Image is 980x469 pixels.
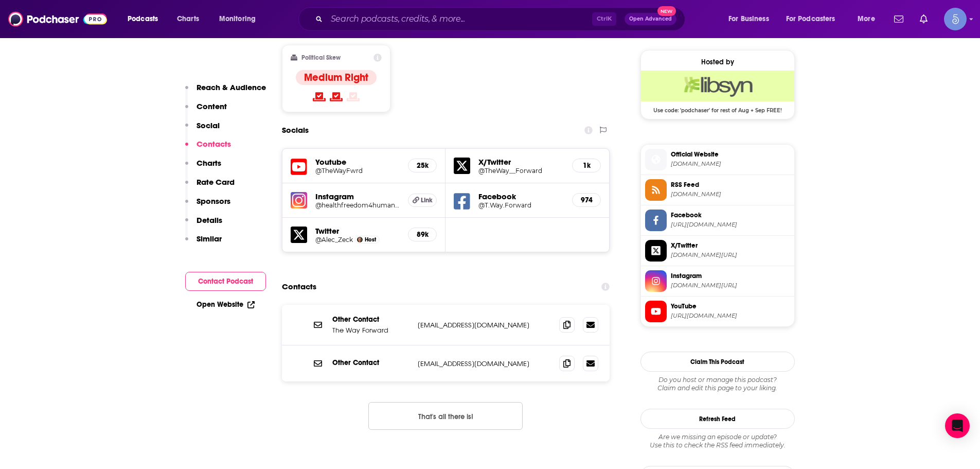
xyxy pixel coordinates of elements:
h5: 25k [417,161,428,170]
h5: 89k [417,230,428,239]
span: Link [421,196,433,204]
h5: Instagram [315,192,400,201]
span: Monitoring [219,12,256,26]
span: Official Website [671,150,790,159]
h5: 1k [581,161,592,170]
p: [EMAIL_ADDRESS][DOMAIN_NAME] [418,321,551,329]
h5: Twitter [315,226,400,236]
button: Show profile menu [944,8,967,30]
p: Other Contact [332,358,409,367]
p: Content [197,101,227,111]
span: Podcasts [128,12,158,26]
span: instagram.com/healthfreedom4humanity [671,282,790,289]
button: open menu [721,11,782,27]
a: Charts [170,11,205,27]
button: Refresh Feed [640,409,795,429]
button: Reach & Audience [185,82,266,101]
h2: Contacts [282,277,316,297]
span: Logged in as Spiral5-G1 [944,8,967,30]
span: For Podcasters [786,12,835,26]
button: Similar [185,234,222,253]
span: twitter.com/TheWay__Forward [671,251,790,259]
p: Rate Card [197,177,235,187]
a: @TheWay__Forward [478,167,564,175]
h4: Medium Right [304,71,368,84]
p: Social [197,120,220,130]
a: Facebook[URL][DOMAIN_NAME] [645,210,790,231]
span: RSS Feed [671,180,790,189]
p: Charts [197,158,221,168]
span: https://www.facebook.com/T.Way.Forward [671,221,790,229]
button: Social [185,120,220,140]
button: open menu [120,11,171,27]
p: Reach & Audience [197,82,266,92]
a: @T.Way.Forward [478,201,564,209]
span: Use code: 'podchaser' for rest of Aug + Sep FREE! [641,101,794,114]
button: open menu [850,11,888,27]
button: Contact Podcast [185,272,266,291]
span: For Business [728,12,769,26]
button: Sponsors [185,196,230,215]
p: [EMAIL_ADDRESS][DOMAIN_NAME] [418,359,551,368]
button: Charts [185,158,221,177]
button: Details [185,215,222,234]
a: Instagram[DOMAIN_NAME][URL] [645,270,790,292]
button: Claim This Podcast [640,352,795,372]
button: Open AdvancedNew [625,13,676,25]
span: Open Advanced [629,16,672,22]
img: Libsyn Deal: Use code: 'podchaser' for rest of Aug + Sep FREE! [641,71,794,101]
button: Nothing here. [368,402,523,430]
img: Podchaser - Follow, Share and Rate Podcasts [8,9,107,29]
span: X/Twitter [671,241,790,250]
span: Instagram [671,271,790,281]
a: YouTube[URL][DOMAIN_NAME] [645,301,790,322]
img: User Profile [944,8,967,30]
button: Contacts [185,139,231,158]
div: Claim and edit this page to your liking. [640,376,795,392]
span: https://www.youtube.com/@TheWayFwrd [671,312,790,320]
a: @healthfreedom4humanity [315,201,400,209]
span: Charts [177,12,199,26]
img: Alec Zeck [357,237,363,242]
span: thewayfwrd.com [671,160,790,168]
a: Official Website[DOMAIN_NAME] [645,149,790,170]
span: hffh2020.libsyn.com [671,190,790,198]
span: YouTube [671,302,790,311]
a: Show notifications dropdown [916,10,932,28]
h5: 974 [581,196,592,204]
a: Open Website [197,300,255,309]
p: Details [197,215,222,225]
span: New [657,6,676,16]
div: Hosted by [641,58,794,66]
a: @Alec_Zeck [315,236,353,244]
p: The Way Forward [332,326,409,335]
button: Rate Card [185,177,235,196]
div: Open Intercom Messenger [945,413,970,438]
button: Content [185,101,227,120]
h2: Political Skew [301,54,341,61]
button: open menu [212,11,269,27]
a: Show notifications dropdown [890,10,907,28]
a: RSS Feed[DOMAIN_NAME] [645,179,790,201]
div: Search podcasts, credits, & more... [308,7,695,31]
button: open menu [779,11,850,27]
span: Facebook [671,211,790,220]
span: More [858,12,875,26]
span: Host [365,236,376,243]
h5: X/Twitter [478,157,564,167]
h2: Socials [282,120,309,140]
a: X/Twitter[DOMAIN_NAME][URL] [645,240,790,262]
img: iconImage [291,192,307,209]
a: Link [408,194,437,207]
h5: Facebook [478,192,564,201]
span: Ctrl K [592,12,616,26]
a: @TheWayFwrd [315,167,400,175]
div: Are we missing an episode or update? Use this to check the RSS feed immediately. [640,433,795,449]
p: Contacts [197,139,231,149]
p: Sponsors [197,196,230,206]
